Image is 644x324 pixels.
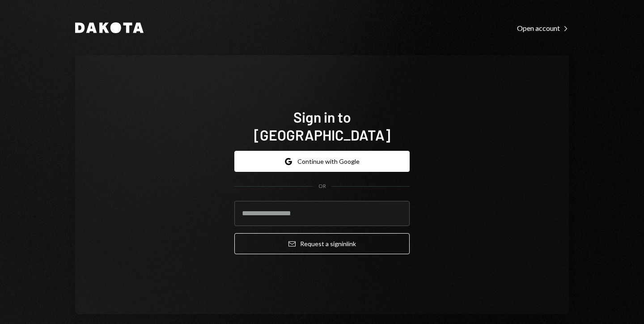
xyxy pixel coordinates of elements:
button: Request a signinlink [234,233,410,254]
button: Continue with Google [234,151,410,172]
div: Open account [517,24,569,33]
h1: Sign in to [GEOGRAPHIC_DATA] [234,108,410,144]
a: Open account [517,23,569,33]
div: OR [318,183,326,190]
